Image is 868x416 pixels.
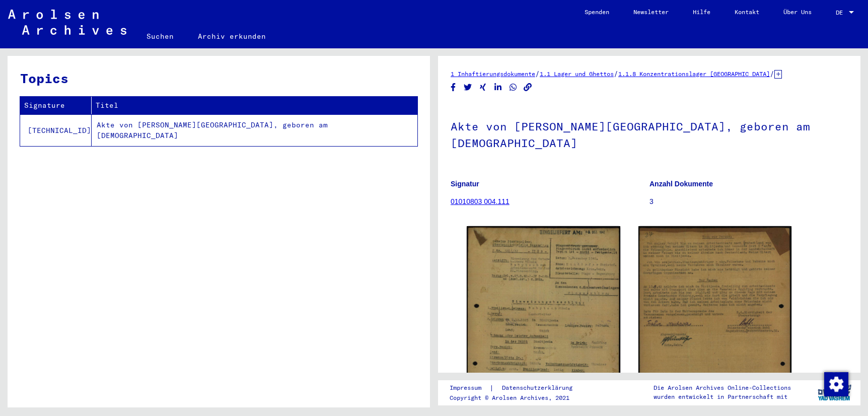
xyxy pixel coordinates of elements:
[186,24,278,48] a: Archiv erkunden
[649,180,713,188] b: Anzahl Dokumente
[836,9,847,16] span: DE
[8,10,126,35] img: Arolsen_neg.svg
[535,69,540,78] span: /
[134,24,186,48] a: Suchen
[654,392,791,401] p: wurden entwickelt in Partnerschaft mit
[20,97,92,114] th: Signature
[450,383,489,393] a: Impressum
[824,372,848,396] div: Zustimmung ändern
[816,380,853,405] img: yv_logo.png
[523,81,533,94] button: Copy link
[540,70,614,78] a: 1.1 Lager und Ghettos
[494,383,585,393] a: Datenschutzerklärung
[92,97,417,114] th: Titel
[654,383,791,392] p: Die Arolsen Archives Online-Collections
[20,114,92,146] td: [TECHNICAL_ID]
[448,81,459,94] button: Share on Facebook
[451,70,535,78] a: 1 Inhaftierungsdokumente
[508,81,519,94] button: Share on WhatsApp
[614,69,618,78] span: /
[770,69,774,78] span: /
[92,114,417,146] td: Akte von [PERSON_NAME][GEOGRAPHIC_DATA], geboren am [DEMOGRAPHIC_DATA]
[478,81,488,94] button: Share on Xing
[450,383,585,393] div: |
[450,393,585,402] p: Copyright © Arolsen Archives, 2021
[463,81,473,94] button: Share on Twitter
[451,180,479,188] b: Signatur
[451,197,510,205] a: 01010803 004.111
[493,81,503,94] button: Share on LinkedIn
[649,196,848,207] p: 3
[824,372,848,396] img: Zustimmung ändern
[20,68,417,88] h3: Topics
[618,70,770,78] a: 1.1.8 Konzentrationslager [GEOGRAPHIC_DATA]
[451,103,848,164] h1: Akte von [PERSON_NAME][GEOGRAPHIC_DATA], geboren am [DEMOGRAPHIC_DATA]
